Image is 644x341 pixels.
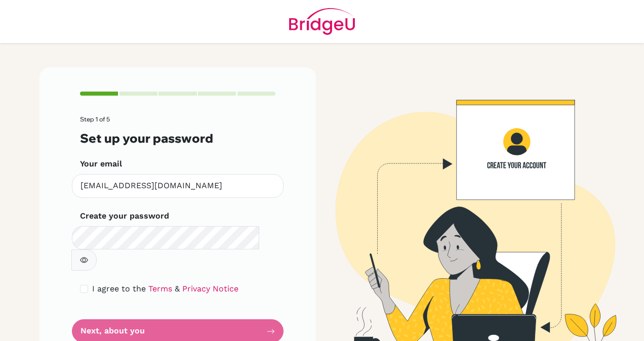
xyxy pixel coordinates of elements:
a: Privacy Notice [182,284,238,293]
label: Create your password [80,210,169,222]
h3: Set up your password [80,131,275,146]
input: Insert your email* [72,174,284,198]
a: Terms [148,284,172,293]
span: I agree to the [92,284,146,293]
label: Your email [80,158,122,170]
span: Step 1 of 5 [80,115,110,123]
span: & [175,284,180,293]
